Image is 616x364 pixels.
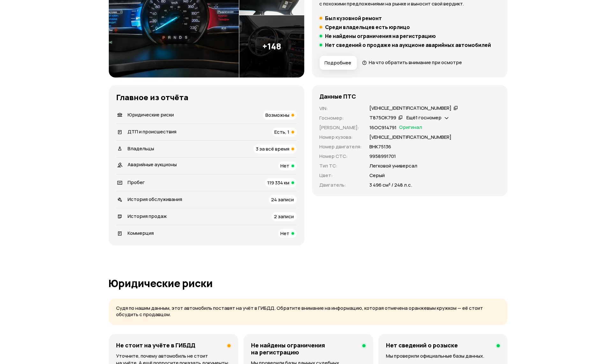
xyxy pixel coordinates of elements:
[268,179,290,186] span: 119 334 км
[116,342,196,349] h4: Не стоит на учёте в ГИБДД
[325,42,491,48] h5: Нет сведений о продаже на аукционе аварийных автомобилей
[320,134,362,141] p: Номер кузова :
[109,278,508,289] h1: Юридические риски
[275,129,290,135] span: Есть, 1
[320,105,362,112] p: VIN :
[128,145,154,152] span: Владельцы
[128,179,145,186] span: Пробег
[325,60,352,66] span: Подробнее
[281,162,290,169] span: Нет
[325,24,410,30] h5: Среди владельцев есть юрлицо
[320,115,362,122] p: Госномер :
[370,143,391,150] p: ВНК75136
[370,115,397,121] div: Т875ОК799
[399,124,422,131] span: Оригинал
[271,196,294,203] span: 24 записи
[320,93,356,100] h4: Данные ПТС
[320,124,362,131] p: [PERSON_NAME] :
[370,134,452,141] p: [VEHICLE_IDENTIFICATION_NUMBER]
[370,124,397,131] p: 16ОС914791
[251,342,357,356] h4: Не найдены ограничения на регистрацию
[370,162,418,169] p: Легковой универсал
[128,161,177,168] span: Аварийные аукционы
[281,230,290,237] span: Нет
[128,230,154,236] span: Коммерция
[320,56,357,70] button: Подробнее
[320,162,362,169] p: Тип ТС :
[116,93,297,102] h3: Главное из отчёта
[386,353,500,360] p: Мы проверили официальные базы данных.
[128,196,182,203] span: История обслуживания
[128,213,167,219] span: История продаж
[128,111,174,118] span: Юридические риски
[266,112,290,118] span: Возможны
[320,172,362,179] p: Цвет :
[370,182,412,189] p: 3 496 см³ / 248 л.с.
[320,143,362,150] p: Номер двигателя :
[406,114,442,121] span: Ещё 1 госномер
[256,145,290,152] span: 3 за всё время
[274,213,294,220] span: 2 записи
[369,59,462,66] span: На что обратить внимание при осмотре
[370,105,452,112] div: [VEHICLE_IDENTIFICATION_NUMBER]
[370,153,396,160] p: 9958991701
[320,153,362,160] p: Номер СТС :
[370,172,385,179] p: Серый
[362,59,462,66] a: На что обратить внимание при осмотре
[325,15,382,21] h5: Был кузовной ремонт
[320,182,362,189] p: Двигатель :
[386,342,458,349] h4: Нет сведений о розыске
[128,128,177,135] span: ДТП и происшествия
[116,305,500,318] p: Судя по нашим данным, этот автомобиль поставят на учёт в ГИБДД. Обратите внимание на информацию, ...
[325,33,436,39] h5: Не найдены ограничения на регистрацию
